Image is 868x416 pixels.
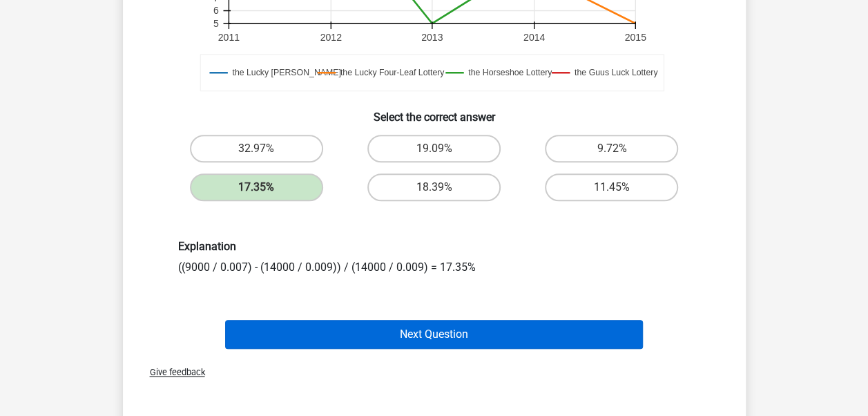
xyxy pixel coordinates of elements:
label: 32.97% [190,135,323,162]
div: ((9000 / 0.007) - (14000 / 0.009)) / (14000 / 0.009) = 17.35% [168,240,701,275]
text: the Lucky [PERSON_NAME] [232,68,340,77]
label: 17.35% [190,173,323,201]
span: Give feedback [139,367,205,377]
label: 19.09% [367,135,501,162]
text: 5 [213,18,218,29]
text: 2012 [320,32,341,43]
text: 2015 [624,32,646,43]
text: the Horseshoe Lottery [468,68,552,77]
label: 11.45% [545,173,678,201]
h6: Select the correct answer [145,100,724,124]
label: 18.39% [367,173,501,201]
button: Next Question [225,320,643,349]
text: 6 [213,5,218,16]
label: 9.72% [545,135,678,162]
text: the Guus Luck Lottery [574,68,657,77]
text: the Lucky Four-Leaf Lottery [340,68,444,77]
text: 2013 [421,32,443,43]
text: 2011 [218,32,239,43]
text: 2014 [523,32,544,43]
h6: Explanation [178,240,691,253]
